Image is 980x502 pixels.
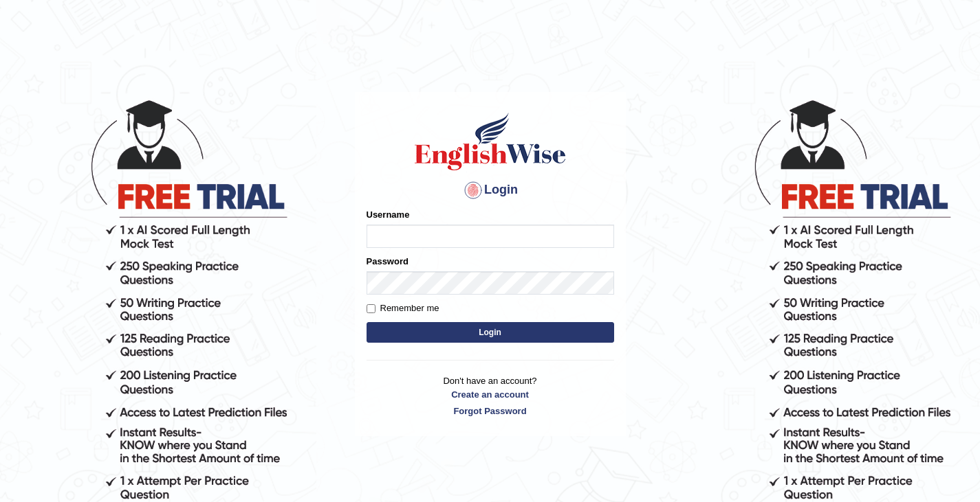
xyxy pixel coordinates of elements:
[367,404,614,418] a: Forgot Password
[367,304,375,313] input: Remember me
[367,322,614,343] button: Login
[367,301,439,315] label: Remember me
[367,255,409,268] label: Password
[367,208,410,221] label: Username
[367,374,614,417] p: Don't have an account?
[367,179,614,201] h4: Login
[367,388,614,401] a: Create an account
[412,111,569,172] img: Logo of English Wise sign in for intelligent practice with AI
